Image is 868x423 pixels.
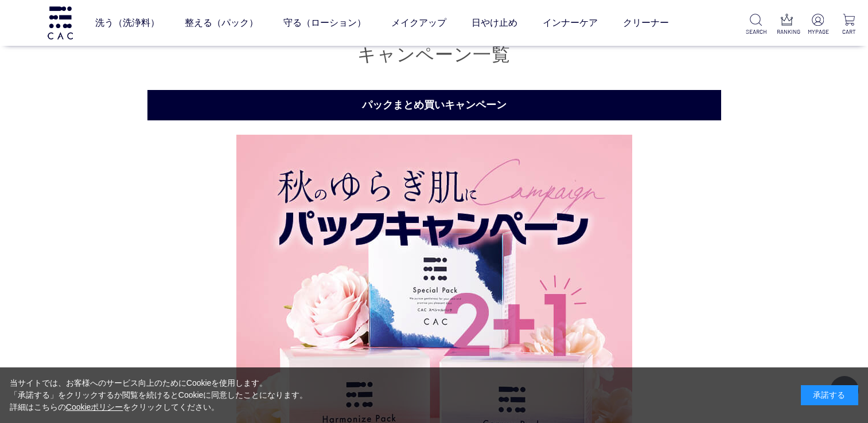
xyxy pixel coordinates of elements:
[623,7,669,39] a: クリーナー
[472,7,517,39] a: 日やけ止め
[808,14,828,36] a: MYPAGE
[746,14,766,36] a: SEARCH
[839,28,859,36] p: CART
[185,7,258,39] a: 整える（パック）
[777,28,797,36] p: RANKING
[808,28,828,36] p: MYPAGE
[46,6,75,39] img: logo
[391,7,446,39] a: メイクアップ
[839,14,859,36] a: CART
[95,7,159,39] a: 洗う（洗浄料）
[283,7,366,39] a: 守る（ローション）
[746,28,766,36] p: SEARCH
[777,14,797,36] a: RANKING
[147,90,721,120] h2: パックまとめ買いキャンペーン
[543,7,598,39] a: インナーケア
[10,377,308,413] div: 当サイトでは、お客様へのサービス向上のためにCookieを使用します。 「承諾する」をクリックするか閲覧を続けるとCookieに同意したことになります。 詳細はこちらの をクリックしてください。
[801,385,858,405] div: 承諾する
[66,402,123,412] a: Cookieポリシー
